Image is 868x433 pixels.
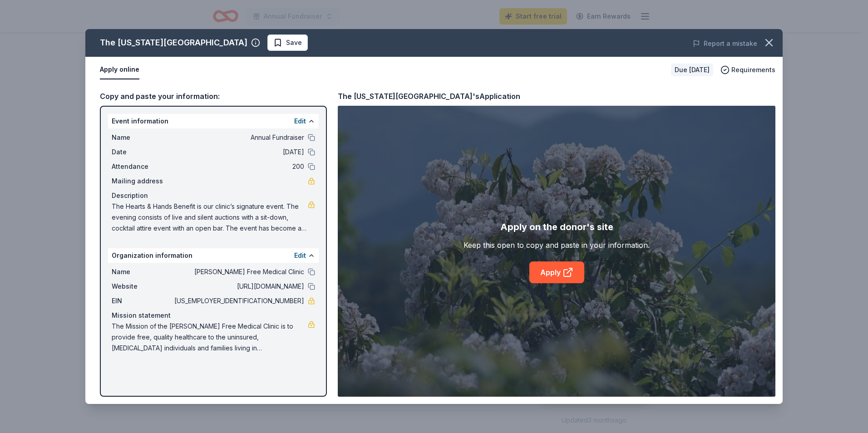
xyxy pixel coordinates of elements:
[173,147,304,157] span: [DATE]
[112,281,173,292] span: Website
[112,201,308,234] span: The Hearts & Hands Benefit is our clinic’s signature event. The evening consists of live and sile...
[108,248,319,263] div: Organization information
[671,64,713,76] div: Due [DATE]
[500,220,613,234] div: Apply on the donor's site
[286,37,302,48] span: Save
[338,90,520,102] div: The [US_STATE][GEOGRAPHIC_DATA]'s Application
[112,295,173,306] span: EIN
[693,38,757,49] button: Report a mistake
[112,132,173,143] span: Name
[294,116,306,127] button: Edit
[112,310,315,321] div: Mission statement
[108,114,319,128] div: Event information
[100,35,247,50] div: The [US_STATE][GEOGRAPHIC_DATA]
[100,90,327,102] div: Copy and paste your information:
[112,321,308,354] span: The Mission of the [PERSON_NAME] Free Medical Clinic is to provide free, quality healthcare to th...
[173,281,304,292] span: [URL][DOMAIN_NAME]
[112,147,173,157] span: Date
[112,161,173,172] span: Attendance
[464,240,650,251] div: Keep this open to copy and paste in your information.
[112,190,315,201] div: Description
[731,64,775,75] span: Requirements
[173,161,304,172] span: 200
[529,261,584,283] a: Apply
[173,295,304,306] span: [US_EMPLOYER_IDENTIFICATION_NUMBER]
[112,266,173,277] span: Name
[294,250,306,261] button: Edit
[173,132,304,143] span: Annual Fundraiser
[100,60,139,79] button: Apply online
[720,64,775,75] button: Requirements
[112,176,173,187] span: Mailing address
[267,34,308,51] button: Save
[173,266,304,277] span: [PERSON_NAME] Free Medical Clinic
